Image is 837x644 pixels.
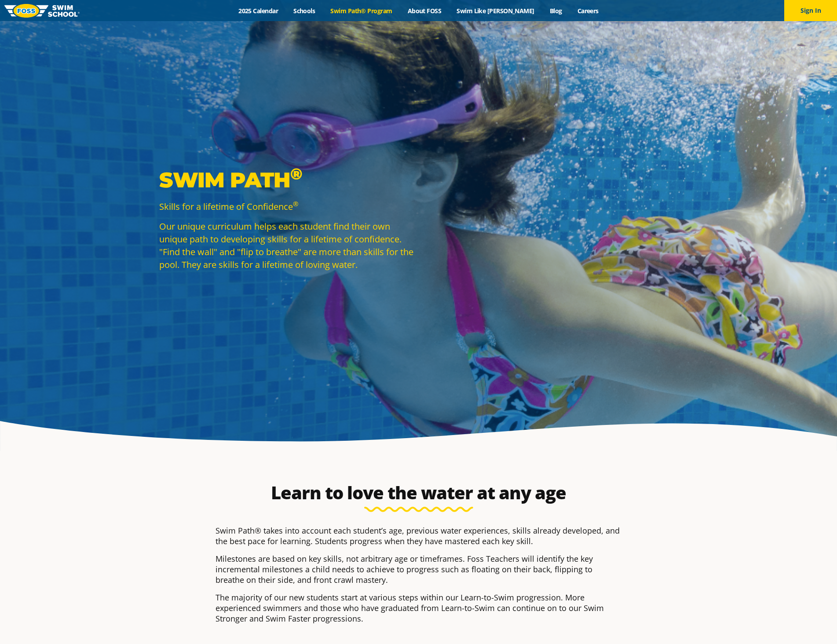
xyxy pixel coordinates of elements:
[216,525,622,546] p: Swim Path® takes into account each student’s age, previous water experiences, skills already deve...
[159,167,414,193] p: Swim Path
[159,200,414,213] p: Skills for a lifetime of Confidence
[290,164,302,183] sup: ®
[286,7,323,15] a: Schools
[211,482,626,503] h2: Learn to love the water at any age
[159,220,414,271] p: Our unique curriculum helps each student find their own unique path to developing skills for a li...
[216,553,622,585] p: Milestones are based on key skills, not arbitrary age or timeframes. Foss Teachers will identify ...
[216,592,622,624] p: The majority of our new students start at various steps within our Learn-to-Swim progression. Mor...
[449,7,542,15] a: Swim Like [PERSON_NAME]
[293,199,298,208] sup: ®
[323,7,400,15] a: Swim Path® Program
[231,7,286,15] a: 2025 Calendar
[570,7,606,15] a: Careers
[400,7,449,15] a: About FOSS
[542,7,570,15] a: Blog
[4,4,80,18] img: FOSS Swim School Logo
